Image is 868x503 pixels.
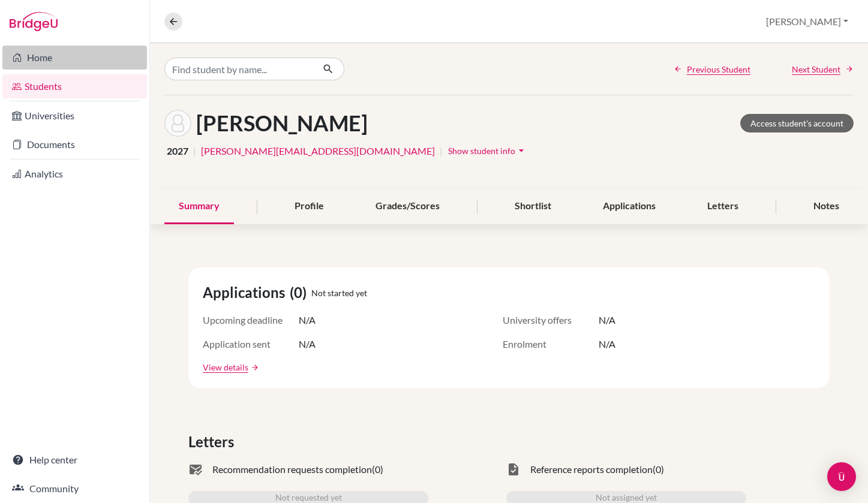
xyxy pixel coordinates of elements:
[203,313,299,327] span: Upcoming deadline
[2,162,147,186] a: Analytics
[203,282,290,303] span: Applications
[201,144,435,158] a: [PERSON_NAME][EMAIL_ADDRESS][DOMAIN_NAME]
[212,462,372,477] span: Recommendation requests completion
[167,144,188,158] span: 2027
[530,462,653,477] span: Reference reports completion
[448,146,515,156] span: Show student info
[299,337,316,351] span: N/A
[674,63,750,76] a: Previous Student
[372,462,383,477] span: (0)
[10,12,58,31] img: Bridge-U
[248,363,259,372] a: arrow_forward
[290,282,311,303] span: (0)
[792,63,854,76] a: Next Student
[203,337,299,351] span: Application sent
[503,313,599,327] span: University offers
[164,189,234,224] div: Summary
[740,114,854,132] a: Access student's account
[653,462,664,477] span: (0)
[588,189,670,224] div: Applications
[440,144,443,158] span: |
[515,144,527,156] i: arrow_drop_down
[687,63,750,76] span: Previous Student
[506,462,521,477] span: task
[447,141,528,160] button: Show student infoarrow_drop_down
[503,337,599,351] span: Enrolment
[188,431,239,453] span: Letters
[2,448,147,472] a: Help center
[827,462,856,491] div: Open Intercom Messenger
[2,46,147,70] a: Home
[599,337,615,351] span: N/A
[164,110,191,137] img: Jacquelyn Ang's avatar
[280,189,338,224] div: Profile
[599,313,615,327] span: N/A
[2,74,147,98] a: Students
[203,361,248,374] a: View details
[193,144,196,158] span: |
[361,189,454,224] div: Grades/Scores
[2,477,147,501] a: Community
[196,110,368,136] h1: [PERSON_NAME]
[500,189,566,224] div: Shortlist
[311,287,367,299] span: Not started yet
[2,104,147,128] a: Universities
[2,132,147,156] a: Documents
[299,313,316,327] span: N/A
[799,189,854,224] div: Notes
[188,462,203,477] span: mark_email_read
[693,189,753,224] div: Letters
[164,58,313,80] input: Find student by name...
[792,63,840,76] span: Next Student
[761,10,854,33] button: [PERSON_NAME]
